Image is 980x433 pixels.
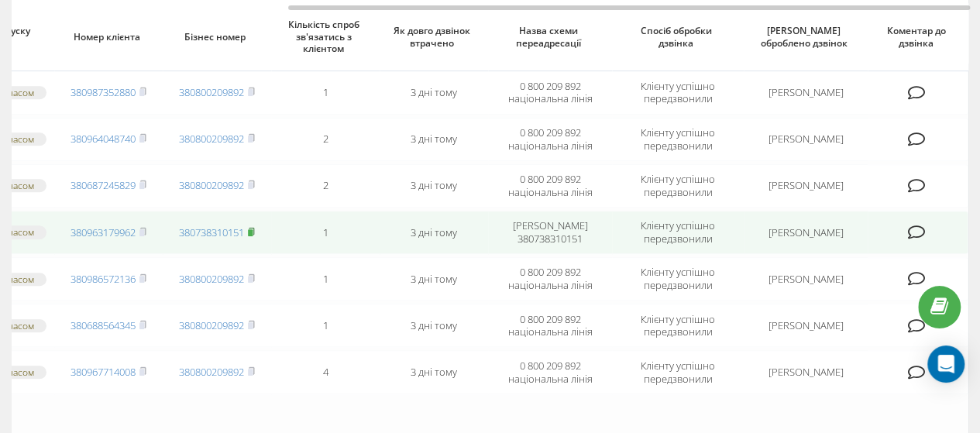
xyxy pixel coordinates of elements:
[501,25,599,49] span: Назва схеми переадресації
[612,211,744,254] td: Клієнту успішно передзвонили
[271,350,380,393] td: 4
[179,85,244,99] a: 380800209892
[179,272,244,286] a: 380800209892
[271,257,380,301] td: 1
[179,225,244,239] a: 380738310151
[271,304,380,347] td: 1
[612,304,744,347] td: Клієнту успішно передзвонили
[488,350,612,393] td: 0 800 209 892 національна лінія
[271,211,380,254] td: 1
[626,25,731,49] span: Спосіб обробки дзвінка
[179,132,244,146] a: 380800209892
[488,211,612,254] td: [PERSON_NAME] 380738310151
[179,178,244,192] a: 380800209892
[380,118,488,161] td: 3 дні тому
[380,211,488,254] td: 3 дні тому
[271,164,380,208] td: 2
[284,19,367,55] span: Кількість спроб зв'язатись з клієнтом
[488,70,612,114] td: 0 800 209 892 національна лінія
[744,304,868,347] td: [PERSON_NAME]
[380,304,488,347] td: 3 дні тому
[612,350,744,393] td: Клієнту успішно передзвонили
[744,211,868,254] td: [PERSON_NAME]
[70,365,136,379] a: 380967714008
[70,85,136,99] a: 380987352880
[744,164,868,208] td: [PERSON_NAME]
[380,70,488,114] td: 3 дні тому
[488,164,612,208] td: 0 800 209 892 національна лінія
[179,365,244,379] a: 380800209892
[380,164,488,208] td: 3 дні тому
[757,25,854,49] span: [PERSON_NAME] оброблено дзвінок
[612,164,744,208] td: Клієнту успішно передзвонили
[744,350,868,393] td: [PERSON_NAME]
[70,318,136,332] a: 380688564345
[271,70,380,114] td: 1
[380,257,488,301] td: 3 дні тому
[380,350,488,393] td: 3 дні тому
[70,225,136,239] a: 380963179962
[880,25,957,49] span: Коментар до дзвінка
[488,257,612,301] td: 0 800 209 892 національна лінія
[488,118,612,161] td: 0 800 209 892 національна лінія
[744,118,868,161] td: [PERSON_NAME]
[70,178,136,192] a: 380687245829
[179,318,244,332] a: 380800209892
[392,25,476,49] span: Як довго дзвінок втрачено
[271,118,380,161] td: 2
[612,257,744,301] td: Клієнту успішно передзвонили
[70,272,136,286] a: 380986572136
[612,70,744,114] td: Клієнту успішно передзвонили
[175,31,259,43] span: Бізнес номер
[612,118,744,161] td: Клієнту успішно передзвонили
[744,257,868,301] td: [PERSON_NAME]
[67,31,150,43] span: Номер клієнта
[70,132,136,146] a: 380964048740
[927,345,965,383] div: Open Intercom Messenger
[744,70,868,114] td: [PERSON_NAME]
[488,304,612,347] td: 0 800 209 892 національна лінія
